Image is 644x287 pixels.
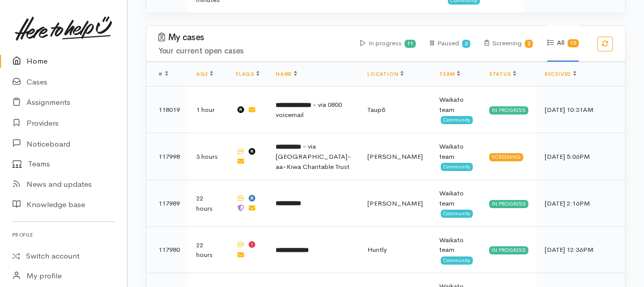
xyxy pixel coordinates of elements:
[196,71,213,77] a: Age
[188,180,228,227] td: 22 hours
[188,226,228,273] td: 22 hours
[146,226,188,273] td: 117980
[188,87,228,133] td: 1 hour
[536,180,625,227] td: [DATE] 2:16PM
[527,40,530,47] b: 2
[441,163,473,171] span: Community
[489,71,516,77] a: Status
[360,25,416,62] div: In progress
[236,71,259,77] a: Flags
[431,133,481,180] td: Waikato team
[431,180,481,227] td: Waikato team
[439,71,460,77] a: Team
[367,199,423,208] span: [PERSON_NAME]
[441,256,473,265] span: Community
[158,47,348,55] h4: Your current open cases
[536,226,625,273] td: [DATE] 12:36PM
[158,33,348,43] h3: My cases
[485,25,533,62] div: Screening
[146,180,188,227] td: 117989
[146,87,188,133] td: 118019
[431,226,481,273] td: Waikato team
[489,106,528,114] div: In progress
[367,105,386,114] span: Taupō
[276,71,297,77] a: Name
[441,210,473,218] span: Community
[367,71,404,77] a: Location
[188,133,228,180] td: 3 hours
[407,40,413,47] b: 11
[570,40,576,46] b: 15
[489,200,528,208] div: In progress
[276,142,351,171] span: - via [GEOGRAPHIC_DATA]-aa-Kiwa Charitable Trust
[536,133,625,180] td: [DATE] 5:06PM
[146,133,188,180] td: 117998
[536,87,625,133] td: [DATE] 10:31AM
[431,87,481,133] td: Waikato team
[158,71,168,77] span: #
[489,153,523,161] div: Screening
[441,116,473,124] span: Community
[465,40,468,47] b: 2
[547,25,579,62] div: All
[367,152,423,161] span: [PERSON_NAME]
[367,245,387,254] span: Huntly
[12,228,115,242] h6: Profile
[545,71,576,77] a: Received
[430,25,470,62] div: Paused
[489,246,528,254] div: In progress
